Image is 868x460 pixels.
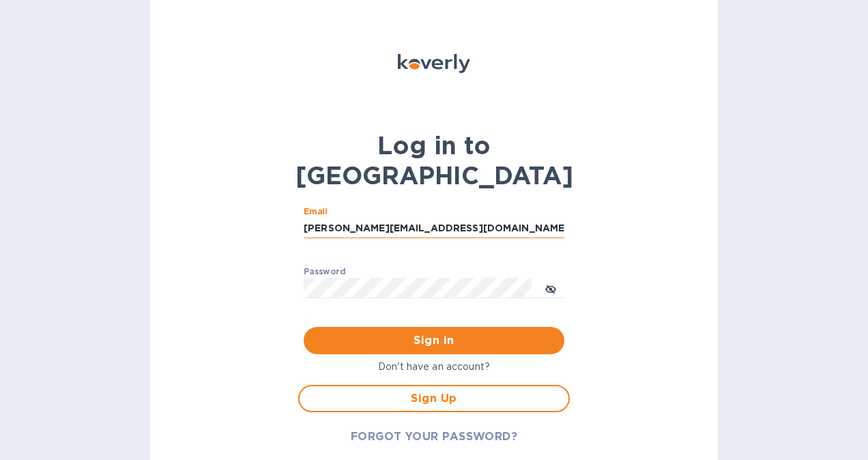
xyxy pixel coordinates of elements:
[351,429,518,445] span: FORGOT YOUR PASSWORD?
[537,274,564,302] button: toggle password visibility
[298,360,570,374] p: Don't have an account?
[298,385,570,412] button: Sign Up
[340,423,529,450] button: FORGOT YOUR PASSWORD?
[310,390,558,407] span: Sign Up
[315,332,553,349] span: Sign in
[398,54,470,73] img: Koverly
[295,130,573,190] b: Log in to [GEOGRAPHIC_DATA]
[304,268,345,276] label: Password
[304,208,328,216] label: Email
[304,327,564,354] button: Sign in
